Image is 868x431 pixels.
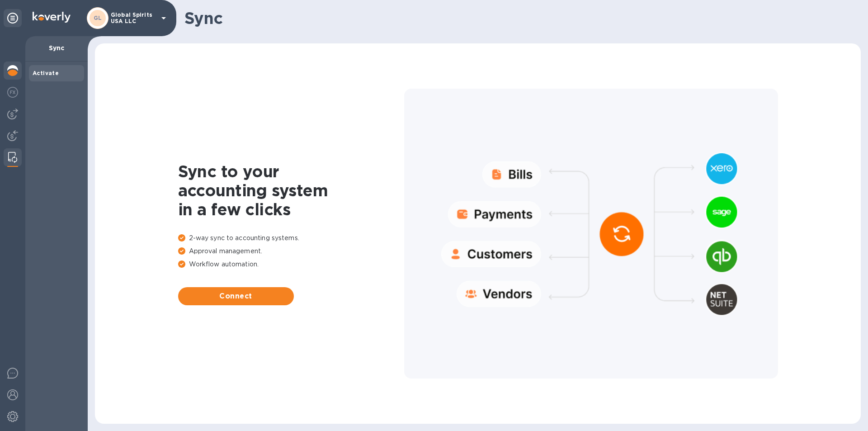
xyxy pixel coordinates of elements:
[7,87,18,98] img: Foreign exchange
[33,12,71,23] img: Logo
[4,9,22,27] div: Unpin categories
[33,70,59,76] b: Activate
[178,233,404,243] p: 2-way sync to accounting systems.
[178,162,404,219] h1: Sync to your accounting system in a few clicks
[178,260,404,269] p: Workflow automation.
[111,12,156,24] p: Global Spirits USA LLC
[184,9,854,28] h1: Sync
[33,43,80,52] p: Sync
[178,246,404,256] p: Approval management.
[185,291,287,302] span: Connect
[178,287,294,305] button: Connect
[94,14,102,21] b: GL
